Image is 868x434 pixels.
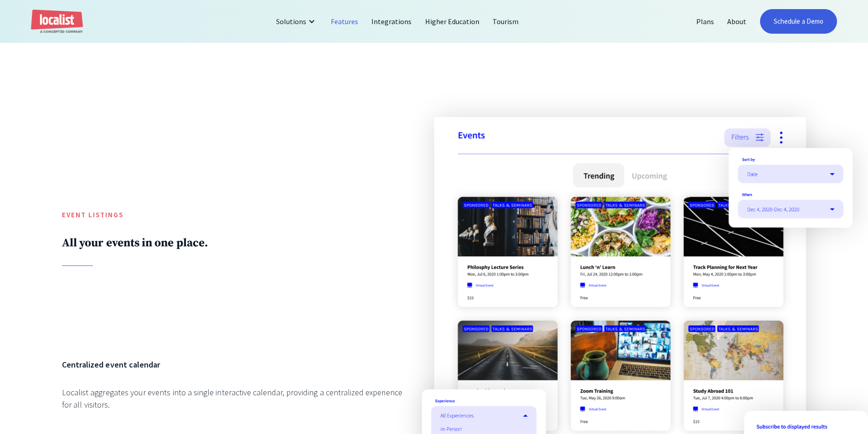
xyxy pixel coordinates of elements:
a: About [721,10,753,32]
a: home [31,10,83,34]
a: Tourism [486,10,525,32]
a: Integrations [365,10,418,32]
a: Higher Education [419,10,487,32]
a: Plans [690,10,721,32]
a: Schedule a Demo [760,9,837,34]
div: Solutions [276,16,306,27]
h5: Event Listings [62,210,403,220]
div: Localist aggregates your events into a single interactive calendar, providing a centralized exper... [62,386,403,411]
h6: Centralized event calendar [62,358,403,371]
div: Solutions [269,10,324,32]
h2: All your events in one place. [62,236,403,250]
a: Features [324,10,365,32]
